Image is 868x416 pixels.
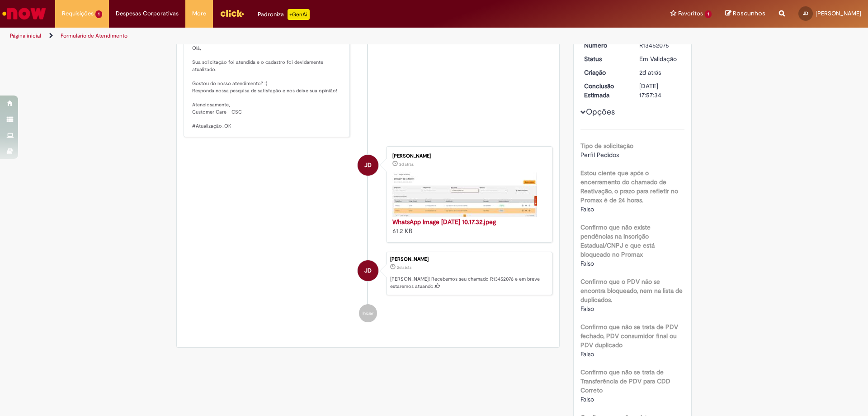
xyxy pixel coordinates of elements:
dt: Conclusão Estimada [577,81,633,100]
p: +GenAi [288,9,310,20]
div: R13452076 [639,41,681,50]
span: Rascunhos [733,9,765,18]
span: [PERSON_NAME] [816,10,861,17]
div: [DATE] 17:57:34 [639,81,681,100]
b: Confirmo que não se trata de Transferência de PDV para CDD Correto [580,368,670,394]
span: 1 [95,10,102,18]
span: Falso [580,205,594,213]
a: WhatsApp Image [DATE] 10.17.32.jpeg [392,218,496,226]
span: Despesas Corporativas [116,9,179,18]
div: [PERSON_NAME] [390,257,547,262]
span: Falso [580,350,594,358]
span: 2d atrás [399,162,414,167]
dt: Status [577,54,633,63]
dt: Criação [577,68,633,77]
div: Joao Pedro Funicello Dualibi [358,155,378,176]
img: ServiceNow [1,5,47,23]
div: Joao Pedro Funicello Dualibi [358,260,378,281]
span: 1 [705,10,712,18]
span: JD [364,154,372,176]
b: Estou ciente que após o encerramento do chamado de Reativação, o prazo para refletir no Promax é ... [580,169,678,204]
b: Tipo de solicitação [580,142,633,150]
a: Rascunhos [725,10,765,18]
span: More [192,9,206,18]
div: 27/08/2025 11:57:25 [639,68,681,77]
time: 27/08/2025 11:57:25 [397,265,411,270]
a: Formulário de Atendimento [61,32,127,39]
a: Página inicial [10,32,41,39]
p: Olá, Sua solicitação foi atendida e o cadastro foi devidamente atualizado. Gostou do nosso atendi... [192,31,343,130]
div: [PERSON_NAME] [392,153,543,159]
span: Falso [580,305,594,313]
span: Requisições [62,9,94,18]
b: Confirmo que não se trata de PDV fechado, PDV consumidor final ou PDV duplicado [580,323,678,349]
img: click_logo_yellow_360x200.png [220,6,244,20]
b: Confirmo que não existe pendências na Inscrição Estadual/CNPJ e que está bloqueado no Promax [580,223,655,258]
p: [PERSON_NAME]! Recebemos seu chamado R13452076 e em breve estaremos atuando. [390,276,547,290]
time: 27/08/2025 11:56:44 [399,162,414,167]
span: Falso [580,259,594,268]
time: 27/08/2025 11:57:25 [639,68,661,77]
span: Favoritos [678,9,703,18]
div: Em Validação [639,54,681,63]
b: Confirmo que o PDV não se encontra bloqueado, nem na lista de duplicados. [580,277,683,304]
span: Perfil Pedidos [580,151,619,159]
span: JD [364,260,372,282]
span: Falso [580,395,594,403]
span: 2d atrás [639,68,661,77]
div: 61.2 KB [392,217,543,235]
ul: Trilhas de página [7,28,572,44]
li: Joao Pedro Funicello Dualibi [184,252,552,295]
dt: Número [577,41,633,50]
span: JD [803,10,808,16]
div: Padroniza [258,9,310,20]
span: 2d atrás [397,265,411,270]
